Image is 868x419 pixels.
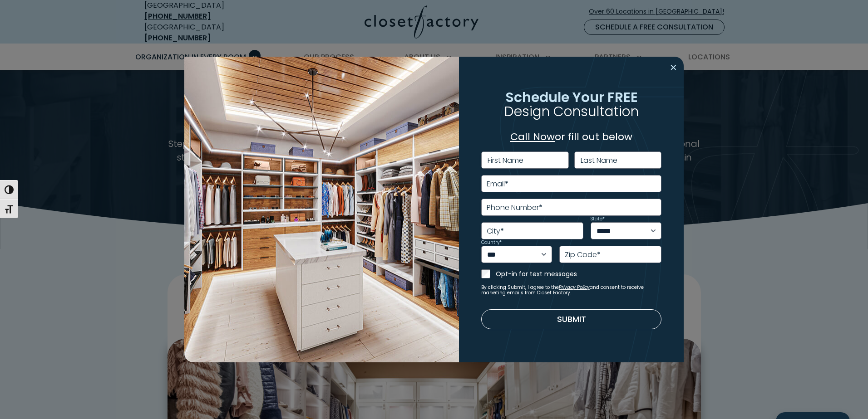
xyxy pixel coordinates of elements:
[487,228,504,235] label: City
[565,251,601,258] label: Zip Code
[505,87,638,107] span: Schedule Your FREE
[510,130,555,144] a: Call Now
[581,157,617,164] label: Last Name
[488,157,523,164] label: First Name
[591,217,605,221] label: State
[496,269,662,278] label: Opt-in for text messages
[559,284,590,291] a: Privacy Policy
[184,57,459,363] img: Walk in closet with island
[481,309,662,329] button: Submit
[481,129,662,144] p: or fill out below
[481,285,662,296] small: By clicking Submit, I agree to the and consent to receive marketing emails from Closet Factory.
[504,102,639,121] span: Design Consultation
[667,60,680,75] button: Close modal
[487,204,542,211] label: Phone Number
[481,240,502,245] label: Country
[487,180,508,188] label: Email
